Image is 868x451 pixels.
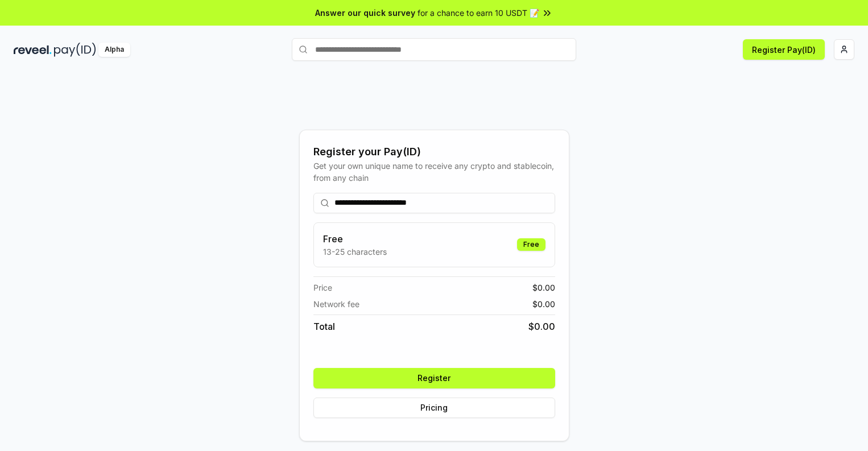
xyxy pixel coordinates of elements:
[315,7,415,19] span: Answer our quick survey
[517,238,545,251] div: Free
[323,246,387,258] p: 13-25 characters
[323,232,387,246] h3: Free
[532,282,555,293] span: $ 0.00
[313,282,332,293] span: Price
[313,320,335,333] span: Total
[313,368,555,388] button: Register
[528,320,555,333] span: $ 0.00
[313,144,555,160] div: Register your Pay(ID)
[54,43,96,57] img: pay_id
[313,160,555,184] div: Get your own unique name to receive any crypto and stablecoin, from any chain
[743,39,825,60] button: Register Pay(ID)
[313,398,555,418] button: Pricing
[313,298,359,310] span: Network fee
[532,298,555,310] span: $ 0.00
[14,43,52,57] img: reveel_dark
[418,7,539,19] span: for a chance to earn 10 USDT 📝
[98,43,130,57] div: Alpha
